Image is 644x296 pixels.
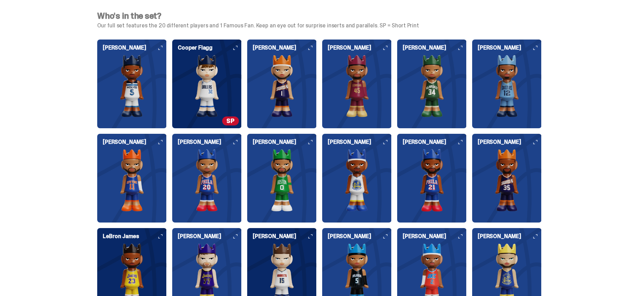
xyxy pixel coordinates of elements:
[472,149,542,211] img: card image
[397,149,467,211] img: card image
[397,55,467,117] img: card image
[253,45,317,51] h6: [PERSON_NAME]
[103,139,167,145] h6: [PERSON_NAME]
[103,234,167,239] h6: LeBron James
[222,116,239,125] span: SP
[178,234,242,239] h6: [PERSON_NAME]
[322,149,392,211] img: card image
[478,45,542,51] h6: [PERSON_NAME]
[97,23,542,28] p: Our full set features the 20 different players and 1 Famous Fan. Keep an eye out for surprise ins...
[328,234,392,239] h6: [PERSON_NAME]
[403,139,467,145] h6: [PERSON_NAME]
[253,234,317,239] h6: [PERSON_NAME]
[403,45,467,51] h6: [PERSON_NAME]
[253,139,317,145] h6: [PERSON_NAME]
[97,149,167,211] img: card image
[322,55,392,117] img: card image
[328,45,392,51] h6: [PERSON_NAME]
[97,12,542,20] h4: Who's in the set?
[472,55,542,117] img: card image
[478,234,542,239] h6: [PERSON_NAME]
[172,149,242,211] img: card image
[103,45,167,51] h6: [PERSON_NAME]
[247,149,317,211] img: card image
[478,139,542,145] h6: [PERSON_NAME]
[97,55,167,117] img: card image
[178,45,242,51] h6: Cooper Flagg
[247,55,317,117] img: card image
[328,139,392,145] h6: [PERSON_NAME]
[172,55,242,117] img: card image
[403,234,467,239] h6: [PERSON_NAME]
[178,139,242,145] h6: [PERSON_NAME]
